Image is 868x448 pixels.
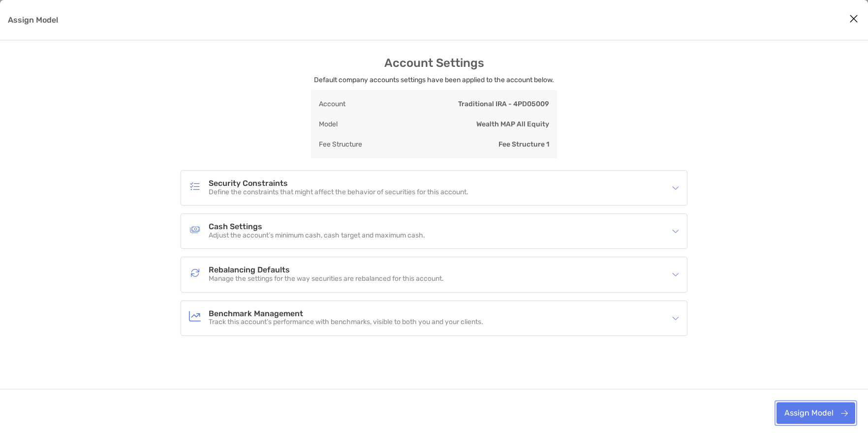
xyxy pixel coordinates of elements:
[672,228,679,235] img: icon arrow
[209,223,425,231] h4: Cash Settings
[209,232,425,240] p: Adjust the account’s minimum cash, cash target and maximum cash.
[181,214,687,248] div: icon arrowCash SettingsCash SettingsAdjust the account’s minimum cash, cash target and maximum cash.
[458,98,549,110] p: Traditional IRA - 4PD05009
[8,14,58,26] p: Assign Model
[189,180,201,192] img: Security Constraints
[776,402,855,424] button: Assign Model
[672,271,679,278] img: icon arrow
[181,301,687,335] div: icon arrowBenchmark ManagementBenchmark ManagementTrack this account’s performance with benchmark...
[209,266,444,274] h4: Rebalancing Defaults
[189,310,201,322] img: Benchmark Management
[498,138,549,150] p: Fee Structure 1
[476,118,549,130] p: Wealth MAP All Equity
[209,310,483,318] h4: Benchmark Management
[319,98,345,110] p: Account
[209,188,468,197] p: Define the constraints that might affect the behavior of securities for this account.
[181,171,687,205] div: icon arrowSecurity ConstraintsSecurity ConstraintsDefine the constraints that might affect the be...
[314,74,554,86] p: Default company accounts settings have been applied to the account below.
[319,138,362,150] p: Fee Structure
[209,179,468,188] h4: Security Constraints
[846,12,861,27] button: Close modal
[384,56,484,70] h3: Account Settings
[319,118,338,130] p: Model
[189,267,201,279] img: Rebalancing Defaults
[672,315,679,322] img: icon arrow
[189,224,201,236] img: Cash Settings
[672,184,679,191] img: icon arrow
[209,318,483,327] p: Track this account’s performance with benchmarks, visible to both you and your clients.
[209,275,444,283] p: Manage the settings for the way securities are rebalanced for this account.
[181,257,687,292] div: icon arrowRebalancing DefaultsRebalancing DefaultsManage the settings for the way securities are ...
